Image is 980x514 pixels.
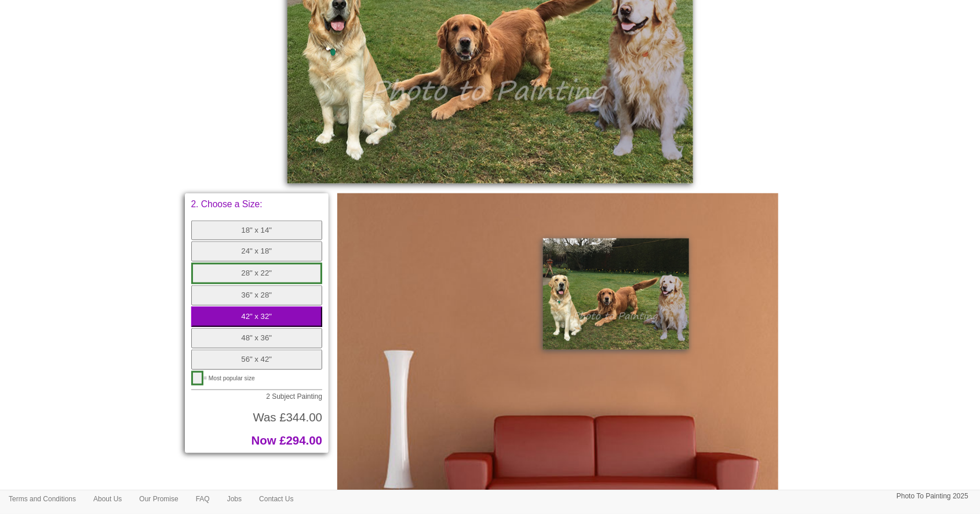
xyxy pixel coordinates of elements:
[191,328,323,348] button: 48" x 36"
[253,411,322,424] span: Was £344.00
[130,490,187,508] a: Our Promise
[191,263,323,284] button: 28" x 22"
[250,490,302,508] a: Contact Us
[187,490,218,508] a: FAQ
[897,490,968,502] p: Photo To Painting 2025
[543,238,689,350] img: Painting
[191,221,323,241] button: 18" x 14"
[85,490,130,508] a: About Us
[191,393,323,400] p: 2 Subject Painting
[191,307,323,327] button: 42" x 32"
[191,350,323,370] button: 56" x 42"
[279,434,322,447] span: £294.00
[203,375,255,381] span: = Most popular size
[252,434,276,447] span: Now
[191,200,323,209] p: 2. Choose a Size:
[218,490,250,508] a: Jobs
[191,241,323,262] button: 24" x 18"
[191,285,323,306] button: 36" x 28"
